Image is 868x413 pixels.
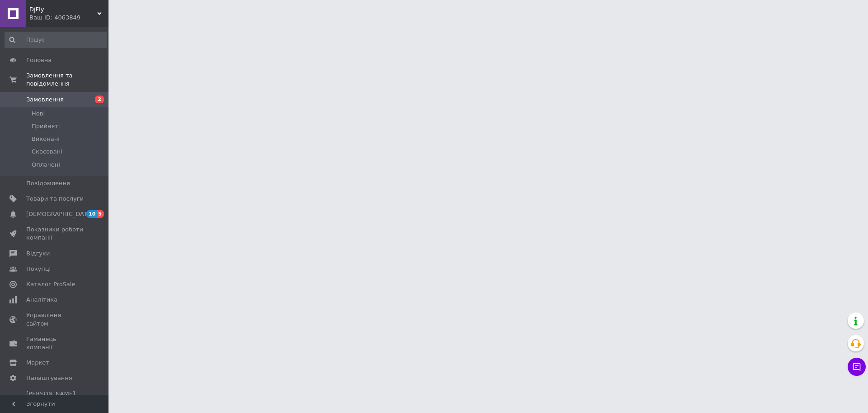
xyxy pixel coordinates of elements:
[26,374,72,382] span: Налаштування
[848,358,866,376] button: Чат з покупцем
[26,96,64,104] span: Замовлення
[29,5,97,14] span: DjFly
[26,226,84,242] span: Показники роботи компанії
[26,280,75,288] span: Каталог ProSale
[26,56,52,64] span: Головна
[26,311,84,327] span: Управління сайтом
[32,135,60,143] span: Виконані
[32,161,60,169] span: Оплачені
[26,250,50,258] span: Відгуки
[26,359,49,367] span: Маркет
[26,179,70,187] span: Повідомлення
[97,210,104,218] span: 5
[26,335,84,351] span: Гаманець компанії
[26,72,108,88] span: Замовлення та повідомлення
[26,210,93,218] span: [DEMOGRAPHIC_DATA]
[95,96,104,103] span: 2
[5,32,107,48] input: Пошук
[32,148,62,156] span: Скасовані
[29,14,108,22] div: Ваш ID: 4063849
[32,122,60,130] span: Прийняті
[32,110,45,118] span: Нові
[26,195,84,203] span: Товари та послуги
[86,210,97,218] span: 10
[26,265,51,273] span: Покупці
[26,296,57,304] span: Аналітика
